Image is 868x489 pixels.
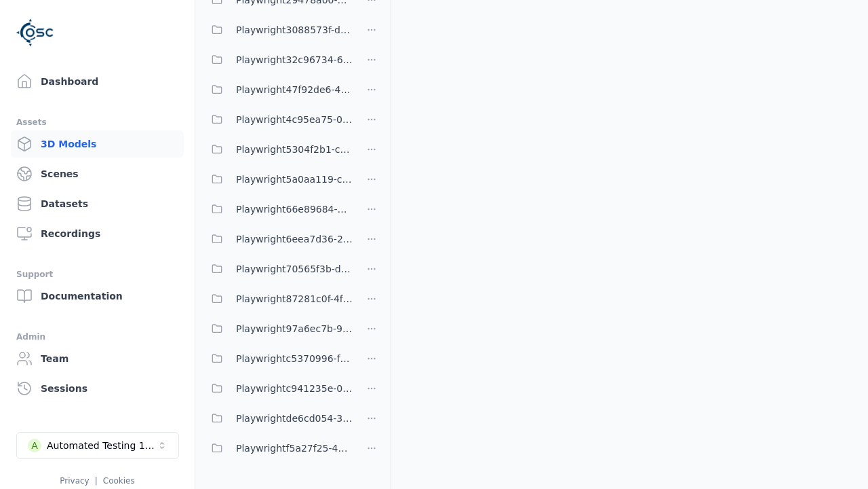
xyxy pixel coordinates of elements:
span: Playwrightc5370996-fc8e-4363-a68c-af44e6d577c9 [236,350,353,367]
a: Sessions [11,375,184,402]
a: Recordings [11,220,184,247]
span: Playwright5a0aa119-c5be-433d-90b0-de75c36c42a7 [236,171,353,187]
a: Team [11,345,184,372]
a: 3D Models [11,130,184,158]
div: Automated Testing 1 - Playwright [47,439,157,452]
div: Support [16,266,178,283]
span: Playwright47f92de6-42b1-4186-9da0-7d6c89d269ce [236,81,353,98]
div: Assets [16,114,178,130]
button: Playwright4c95ea75-059d-4cd5-9024-2cd9de30b3b0 [203,106,353,133]
span: Playwright32c96734-6866-42ae-8456-0f4acea52717 [236,52,353,68]
a: Cookies [103,476,135,486]
span: | [95,476,98,486]
a: Privacy [60,476,89,486]
button: Playwright70565f3b-d1cd-451e-b08a-b6e5d72db463 [203,255,353,283]
div: A [28,439,41,452]
span: Playwrightde6cd054-3529-4dff-b662-7b152dabda49 [236,410,353,427]
button: Playwrightf5a27f25-4b21-40df-860f-4385a207a8a6 [203,435,353,462]
button: Playwrightc5370996-fc8e-4363-a68c-af44e6d577c9 [203,345,353,372]
button: Playwright3088573f-d44d-455e-85f6-006cb06f31fb [203,16,353,43]
a: Datasets [11,190,184,217]
button: Playwright6eea7d36-2bfb-4c23-8a5c-c23a2aced77e [203,225,353,253]
span: Playwright97a6ec7b-9dec-45d7-98ef-5e87a5181b08 [236,321,353,337]
span: Playwright4c95ea75-059d-4cd5-9024-2cd9de30b3b0 [236,111,353,128]
span: Playwrightc941235e-0b6c-43b1-9b5f-438aa732d279 [236,380,353,397]
a: Scenes [11,160,184,187]
button: Playwright32c96734-6866-42ae-8456-0f4acea52717 [203,46,353,73]
button: Playwright5304f2b1-c9d3-459f-957a-a9fd53ec8eaf [203,136,353,163]
a: Documentation [11,283,184,310]
button: Playwright5a0aa119-c5be-433d-90b0-de75c36c42a7 [203,166,353,193]
button: Playwrightde6cd054-3529-4dff-b662-7b152dabda49 [203,405,353,432]
span: Playwright70565f3b-d1cd-451e-b08a-b6e5d72db463 [236,261,353,277]
button: Playwrightc941235e-0b6c-43b1-9b5f-438aa732d279 [203,375,353,402]
span: Playwrightf5a27f25-4b21-40df-860f-4385a207a8a6 [236,440,353,456]
span: Playwright66e89684-087b-4a8e-8db0-72782c7802f7 [236,201,353,217]
img: Logo [16,14,54,52]
span: Playwright5304f2b1-c9d3-459f-957a-a9fd53ec8eaf [236,141,353,158]
button: Playwright87281c0f-4f4a-4173-bef9-420ef006671d [203,285,353,312]
button: Playwright47f92de6-42b1-4186-9da0-7d6c89d269ce [203,76,353,103]
span: Playwright6eea7d36-2bfb-4c23-8a5c-c23a2aced77e [236,231,353,247]
div: Admin [16,329,178,345]
button: Select a workspace [16,432,179,459]
button: Playwright97a6ec7b-9dec-45d7-98ef-5e87a5181b08 [203,315,353,342]
a: Dashboard [11,68,184,95]
span: Playwright87281c0f-4f4a-4173-bef9-420ef006671d [236,291,353,307]
button: Playwright66e89684-087b-4a8e-8db0-72782c7802f7 [203,196,353,223]
span: Playwright3088573f-d44d-455e-85f6-006cb06f31fb [236,22,353,38]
